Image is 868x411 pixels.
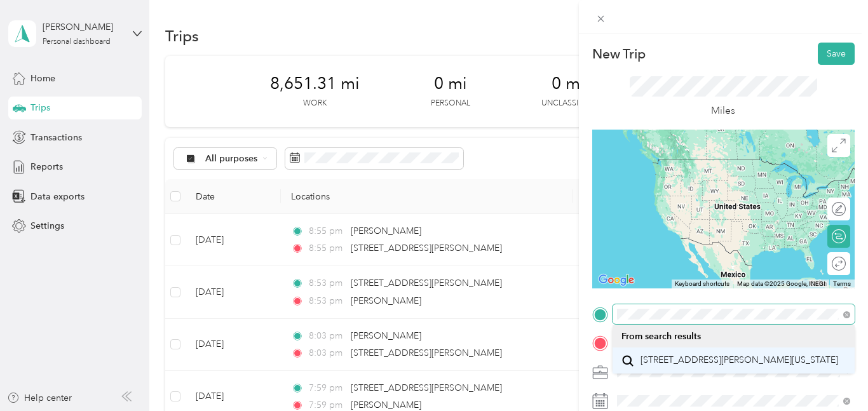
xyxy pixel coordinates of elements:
span: Map data ©2025 Google, INEGI [737,280,825,287]
a: Open this area in Google Maps (opens a new window) [595,272,637,288]
img: Google [595,272,637,288]
span: [STREET_ADDRESS][PERSON_NAME][US_STATE] [641,354,838,366]
button: Save [818,43,855,65]
p: New Trip [592,45,646,63]
button: Keyboard shortcuts [675,280,729,288]
p: Miles [711,103,735,119]
iframe: Everlance-gr Chat Button Frame [797,340,868,411]
span: From search results [621,331,701,342]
